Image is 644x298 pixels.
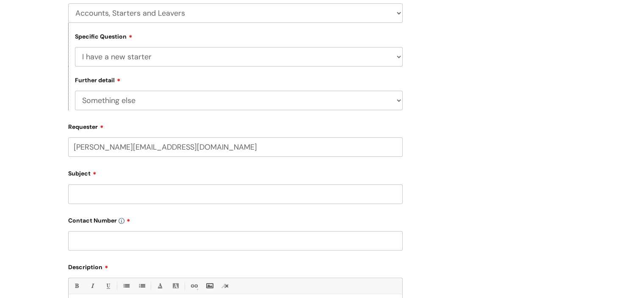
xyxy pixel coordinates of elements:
label: Description [68,261,403,271]
a: Bold (Ctrl-B) [71,281,82,291]
img: info-icon.svg [119,218,124,224]
a: • Unordered List (Ctrl-Shift-7) [121,281,131,291]
a: 1. Ordered List (Ctrl-Shift-8) [136,281,147,291]
a: Insert Image... [204,281,215,291]
label: Requester [68,120,403,131]
label: Specific Question [75,32,133,40]
a: Remove formatting (Ctrl-\) [220,281,230,291]
input: Email [68,137,403,157]
label: Further detail [75,75,121,84]
label: Contact Number [68,214,403,224]
a: Back Color [170,281,181,291]
a: Font Color [155,281,165,291]
label: Subject [68,167,403,177]
a: Link [188,281,199,291]
a: Underline(Ctrl-U) [102,281,113,291]
a: Italic (Ctrl-I) [87,281,97,291]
